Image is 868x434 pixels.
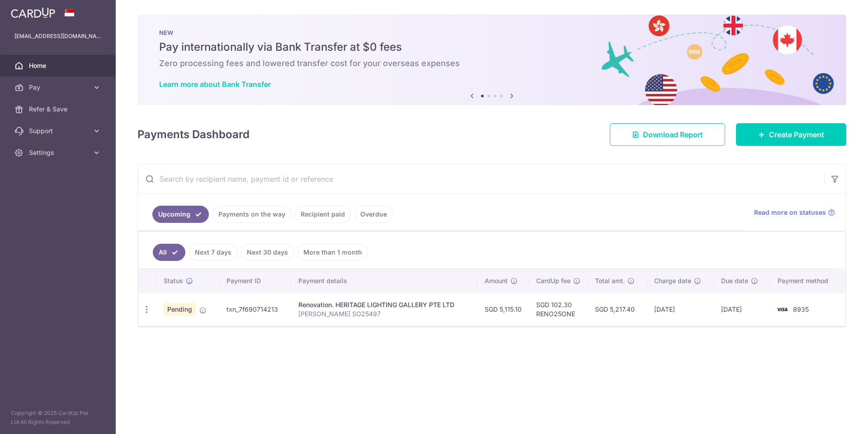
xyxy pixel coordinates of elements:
[29,126,89,135] span: Support
[159,80,271,89] a: Learn more about Bank Transfer
[153,244,185,261] a: All
[212,206,291,223] a: Payments on the way
[29,83,89,92] span: Pay
[536,276,571,285] span: CardUp fee
[769,129,824,140] span: Create Payment
[485,276,508,285] span: Amount
[529,293,588,326] td: SGD 102.30 RENO25ONE
[754,208,826,217] span: Read more on statuses
[793,305,809,313] span: 8935
[588,293,647,326] td: SGD 5,217.40
[595,276,625,285] span: Total amt.
[298,309,470,318] p: [PERSON_NAME] SO25497
[736,123,846,146] a: Create Payment
[219,293,291,326] td: txn_7f690714213
[654,276,691,285] span: Charge date
[14,32,101,41] p: [EMAIL_ADDRESS][DOMAIN_NAME]
[354,206,393,223] a: Overdue
[770,269,845,293] th: Payment method
[295,206,351,223] a: Recipient paid
[159,40,825,54] h5: Pay internationally via Bank Transfer at $0 fees
[754,208,835,217] a: Read more on statuses
[241,244,294,261] a: Next 30 days
[189,244,237,261] a: Next 7 days
[477,293,529,326] td: SGD 5,115.10
[298,300,470,309] div: Renovation. HERITAGE LIGHTING GALLERY PTE LTD
[721,276,748,285] span: Due date
[138,164,824,193] input: Search by recipient name, payment id or reference
[137,14,846,105] img: Bank transfer banner
[164,276,183,285] span: Status
[137,126,250,143] h4: Payments Dashboard
[152,206,209,223] a: Upcoming
[643,129,703,140] span: Download Report
[164,303,196,316] span: Pending
[297,244,368,261] a: More than 1 month
[610,123,725,146] a: Download Report
[29,105,89,114] span: Refer & Save
[29,148,89,157] span: Settings
[714,293,770,326] td: [DATE]
[159,58,825,69] h6: Zero processing fees and lowered transfer cost for your overseas expenses
[773,304,791,315] img: Bank Card
[291,269,477,293] th: Payment details
[159,29,825,36] p: NEW
[29,61,89,70] span: Home
[11,7,55,18] img: CardUp
[647,293,714,326] td: [DATE]
[219,269,291,293] th: Payment ID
